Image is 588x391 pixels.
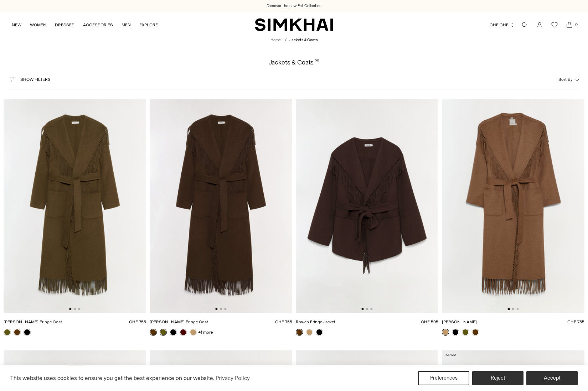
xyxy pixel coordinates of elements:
[442,99,584,313] img: Carrie Coat
[270,38,281,42] a: Home
[296,99,438,313] img: Rowen Fringe Jacket
[139,17,158,33] a: EXPLORE
[215,373,251,384] a: Privacy Policy (opens in a new tab)
[150,99,292,313] img: Carrie Fringe Coat
[9,74,51,85] button: Show Filters
[78,308,80,310] button: Go to slide 3
[224,308,226,310] button: Go to slide 3
[269,59,320,66] h1: Jackets & Coats
[442,319,477,324] a: [PERSON_NAME]
[198,327,213,337] a: +1 more
[532,18,547,32] a: Go to the account page
[10,375,215,381] span: This website uses cookies to ensure you get the best experience on our website.
[296,319,335,324] a: Rowen Fringe Jacket
[255,18,333,32] a: SIMKHAI
[20,77,51,82] span: Show Filters
[558,75,579,83] button: Sort By
[315,59,320,66] div: 29
[150,319,208,324] a: [PERSON_NAME] Fringe Coat
[215,308,217,310] button: Go to slide 1
[83,17,113,33] a: ACCESSORIES
[418,371,469,385] button: Preferences
[558,77,573,82] span: Sort By
[69,308,71,310] button: Go to slide 1
[267,3,321,9] a: Discover the new Fall Collection
[366,308,368,310] button: Go to slide 2
[285,37,287,43] div: /
[507,308,510,310] button: Go to slide 1
[526,371,578,385] button: Accept
[490,17,515,33] button: CHF CHF
[472,371,523,385] button: Reject
[289,38,318,42] span: Jackets & Coats
[12,17,21,33] a: NEW
[30,17,46,33] a: WOMEN
[547,18,562,32] a: Wishlist
[4,319,62,324] a: [PERSON_NAME] Fringe Coat
[512,308,514,310] button: Go to slide 2
[361,308,363,310] button: Go to slide 1
[220,308,222,310] button: Go to slide 2
[122,17,131,33] a: MEN
[74,308,76,310] button: Go to slide 2
[516,308,519,310] button: Go to slide 3
[270,37,318,43] nav: breadcrumbs
[55,17,74,33] a: DRESSES
[370,308,372,310] button: Go to slide 3
[562,18,577,32] a: Open cart modal
[517,18,532,32] a: Open search modal
[573,21,579,28] span: 0
[4,99,146,313] img: Carrie Fringe Coat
